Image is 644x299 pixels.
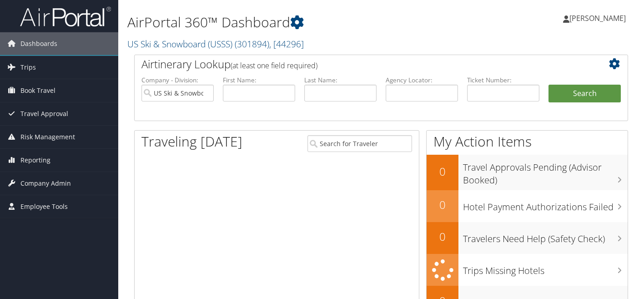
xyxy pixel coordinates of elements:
[20,32,57,55] span: Dashboards
[463,196,628,213] h3: Hotel Payment Authorizations Failed
[463,157,628,187] h3: Travel Approvals Pending (Advisor Booked)
[127,13,466,32] h1: AirPortal 360™ Dashboard
[235,38,269,50] span: ( 301894 )
[20,79,55,102] span: Book Travel
[141,76,214,85] label: Company - Division:
[569,13,626,23] span: [PERSON_NAME]
[427,132,628,151] h1: My Action Items
[231,61,317,71] span: (at least one field required)
[427,197,458,213] h2: 0
[269,38,304,50] span: , [ 44296 ]
[127,38,304,50] a: US Ski & Snowboard (USSS)
[467,76,539,85] label: Ticket Number:
[386,76,458,85] label: Agency Locator:
[304,76,377,85] label: Last Name:
[427,155,628,190] a: 0Travel Approvals Pending (Advisor Booked)
[20,195,68,218] span: Employee Tools
[141,132,242,151] h1: Traveling [DATE]
[20,56,36,79] span: Trips
[141,56,580,72] h2: Airtinerary Lookup
[20,126,75,148] span: Risk Management
[307,135,413,152] input: Search for Traveler
[463,260,628,277] h3: Trips Missing Hotels
[427,190,628,222] a: 0Hotel Payment Authorizations Failed
[20,6,111,27] img: airportal-logo.png
[20,102,68,125] span: Travel Approval
[223,76,295,85] label: First Name:
[427,222,628,254] a: 0Travelers Need Help (Safety Check)
[427,229,458,244] h2: 0
[427,254,628,286] a: Trips Missing Hotels
[463,228,628,245] h3: Travelers Need Help (Safety Check)
[20,149,50,172] span: Reporting
[20,172,71,195] span: Company Admin
[548,85,621,103] button: Search
[563,5,635,32] a: [PERSON_NAME]
[427,164,458,179] h2: 0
